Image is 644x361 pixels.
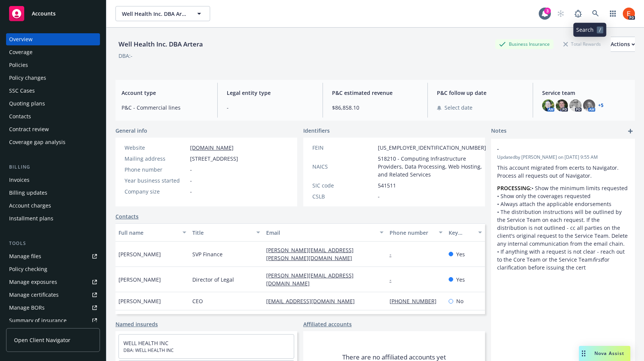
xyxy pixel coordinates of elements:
a: Installment plans [6,212,100,225]
span: P&C - Commercial lines [122,104,208,112]
div: Email [266,229,375,237]
span: - [190,187,192,195]
div: Billing updates [9,187,47,199]
span: Open Client Navigator [14,336,70,344]
span: Well Health Inc. DBA Artera [122,10,187,18]
a: Switch app [605,6,621,21]
div: Manage certificates [9,289,59,301]
span: Updated by [PERSON_NAME] on [DATE] 9:55 AM [497,154,629,161]
span: $86,858.10 [332,104,419,112]
div: Title [192,229,252,237]
span: Yes [456,276,465,284]
span: Identifiers [303,127,330,135]
img: photo [556,99,568,112]
a: +5 [598,103,603,108]
strong: PROCESSING: [497,184,532,192]
span: [PERSON_NAME] [119,297,161,305]
div: Billing [6,163,100,171]
div: Well Health Inc. DBA Artera [115,39,206,49]
a: Search [588,6,603,21]
a: Contacts [6,110,100,122]
span: - [190,177,192,184]
div: Full name [119,229,178,237]
span: DBA: WELL HEALTH INC [123,347,289,354]
div: Installment plans [9,212,53,225]
span: Nova Assist [594,350,624,356]
div: DBA: - [119,52,133,60]
img: photo [569,99,582,112]
div: Manage files [9,250,41,262]
span: Notes [491,127,507,136]
div: Contacts [9,110,31,122]
button: Actions [611,37,635,52]
span: - [497,145,609,153]
div: 3 [544,8,551,14]
span: 518210 - Computing Infrastructure Providers, Data Processing, Web Hosting, and Related Services [378,155,486,178]
a: Contacts [115,212,139,220]
img: photo [623,8,635,20]
a: Report a Bug [571,6,586,21]
a: add [626,127,635,136]
em: first [593,256,602,263]
img: photo [542,99,554,112]
a: Manage BORs [6,302,100,314]
div: SSC Cases [9,85,35,97]
span: - [190,166,192,174]
button: Title [189,223,263,242]
div: Manage BORs [9,302,45,314]
div: Phone number [390,229,434,237]
span: 541511 [378,181,396,189]
a: Contract review [6,123,100,135]
div: Overview [9,33,33,45]
span: P&C follow up date [437,89,524,97]
a: Affiliated accounts [303,320,352,328]
div: Year business started [125,177,187,184]
a: Policy changes [6,72,100,84]
div: Policy changes [9,72,46,84]
a: Manage certificates [6,289,100,301]
span: General info [115,127,147,135]
a: Invoices [6,174,100,186]
p: This account migrated from ecerts to Navigator. Process all requests out of Navigator. [497,164,629,180]
div: Coverage gap analysis [9,136,65,148]
span: Account type [122,89,208,97]
a: Summary of insurance [6,315,100,327]
a: - [390,276,398,283]
span: [STREET_ADDRESS] [190,155,238,163]
img: photo [583,99,595,112]
div: Policies [9,59,28,71]
a: Named insureds [115,320,158,328]
span: - [378,192,380,200]
div: Quoting plans [9,98,45,110]
span: [PERSON_NAME] [119,250,161,258]
div: FEIN [312,144,375,152]
div: NAICS [312,163,375,170]
div: Total Rewards [560,39,605,49]
div: Key contact [449,229,474,237]
a: WELL HEALTH INC [123,339,168,347]
a: Coverage gap analysis [6,136,100,148]
span: Manage exposures [6,276,100,288]
div: Account charges [9,200,51,212]
span: Yes [456,250,465,258]
div: -Updatedby [PERSON_NAME] on [DATE] 9:55 AMThis account migrated from ecerts to Navigator. Process... [491,139,635,277]
div: CSLB [312,192,375,200]
button: Phone number [387,223,446,242]
div: Tools [6,240,100,247]
span: - [227,104,313,112]
div: Invoices [9,174,30,186]
div: Manage exposures [9,276,57,288]
span: P&C estimated revenue [332,89,419,97]
div: Business Insurance [495,39,554,49]
a: Policy checking [6,263,100,275]
a: - [390,251,398,258]
a: Billing updates [6,187,100,199]
span: CEO [192,297,203,305]
div: Website [125,144,187,152]
button: Key contact [446,223,485,242]
a: [PERSON_NAME][EMAIL_ADDRESS][DOMAIN_NAME] [266,272,354,287]
span: Accounts [32,11,56,17]
a: [DOMAIN_NAME] [190,144,234,151]
a: [PHONE_NUMBER] [390,297,443,305]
